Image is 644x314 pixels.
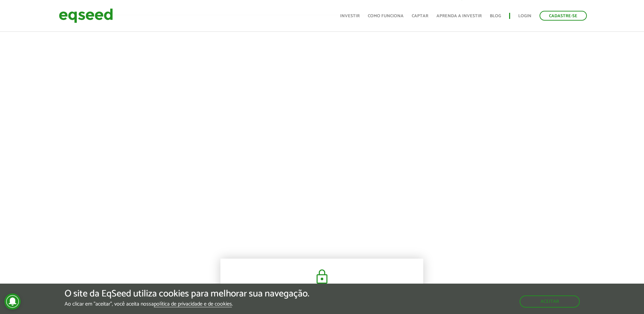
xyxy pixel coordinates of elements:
iframe: Lubs | Oferta disponível [129,29,515,245]
h5: O site da EqSeed utiliza cookies para melhorar sua navegação. [65,289,309,299]
a: Login [518,14,531,18]
a: Aprenda a investir [436,14,482,18]
a: Blog [490,14,501,18]
a: Captar [412,14,428,18]
a: Como funciona [368,14,404,18]
a: Cadastre-se [540,11,587,21]
p: Ao clicar em "aceitar", você aceita nossa . [65,301,309,307]
a: Investir [340,14,360,18]
img: EqSeed [59,7,113,25]
img: cadeado.svg [314,269,330,285]
a: política de privacidade e de cookies [154,302,232,307]
button: Aceitar [520,295,580,308]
